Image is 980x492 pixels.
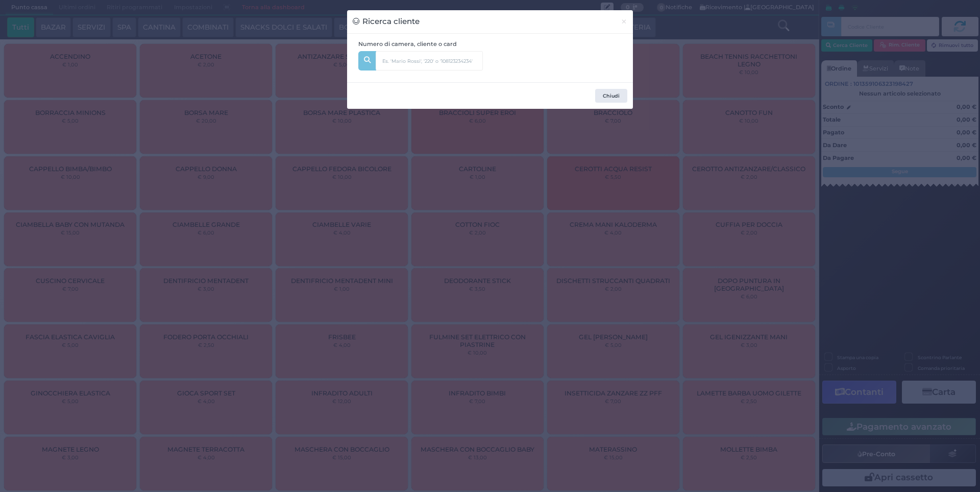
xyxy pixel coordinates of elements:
[615,10,633,33] button: Chiudi
[376,51,483,71] input: Es. 'Mario Rossi', '220' o '108123234234'
[621,16,627,27] span: ×
[353,16,420,28] h3: Ricerca cliente
[358,40,457,49] label: Numero di camera, cliente o card
[595,89,627,103] button: Chiudi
